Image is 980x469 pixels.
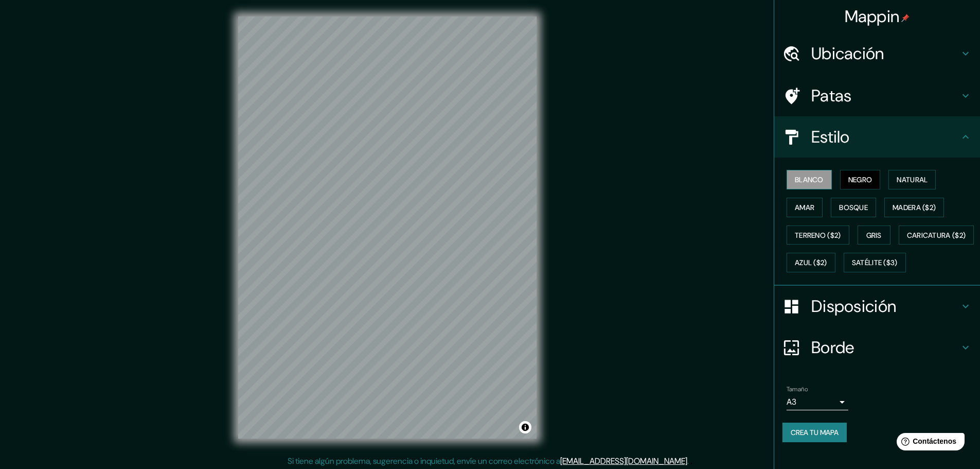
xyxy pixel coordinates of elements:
font: . [690,455,692,466]
font: Patas [811,85,852,107]
button: Bosque [831,198,876,217]
div: Estilo [774,116,980,158]
font: Blanco [795,175,824,184]
div: Disposición [774,286,980,327]
font: A3 [787,396,796,407]
button: Azul ($2) [787,253,835,272]
font: Natural [897,175,928,184]
font: Madera ($2) [893,203,936,212]
div: Patas [774,75,980,116]
button: Satélite ($3) [844,253,906,272]
font: Caricatura ($2) [907,231,966,240]
button: Activar o desactivar atribución [519,421,531,433]
canvas: Mapa [238,16,537,439]
button: Caricatura ($2) [899,225,974,245]
font: Borde [811,337,854,358]
button: Natural [888,170,936,189]
font: Amar [795,203,814,212]
a: [EMAIL_ADDRESS][DOMAIN_NAME] [560,456,687,466]
font: Negro [848,175,872,184]
font: Satélite ($3) [852,258,898,268]
font: Terreno ($2) [795,231,841,240]
font: . [689,455,690,466]
button: Madera ($2) [884,198,944,217]
button: Amar [787,198,823,217]
button: Crea tu mapa [782,423,847,442]
font: Ubicación [811,43,884,64]
font: Disposición [811,296,896,317]
font: Si tiene algún problema, sugerencia o inquietud, envíe un correo electrónico a [288,456,560,466]
font: Crea tu mapa [791,428,839,437]
button: Negro [840,170,881,189]
font: Tamaño [787,385,808,393]
button: Gris [858,225,890,245]
iframe: Lanzador de widgets de ayuda [888,429,969,458]
button: Blanco [787,170,832,189]
font: Azul ($2) [795,258,827,268]
font: Gris [866,231,882,240]
div: Ubicación [774,33,980,74]
font: Estilo [811,126,850,148]
img: pin-icon.png [901,14,910,22]
font: Bosque [839,203,868,212]
font: Mappin [845,6,900,27]
div: Borde [774,327,980,368]
div: A3 [787,394,848,410]
button: Terreno ($2) [787,225,849,245]
font: . [687,456,689,466]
